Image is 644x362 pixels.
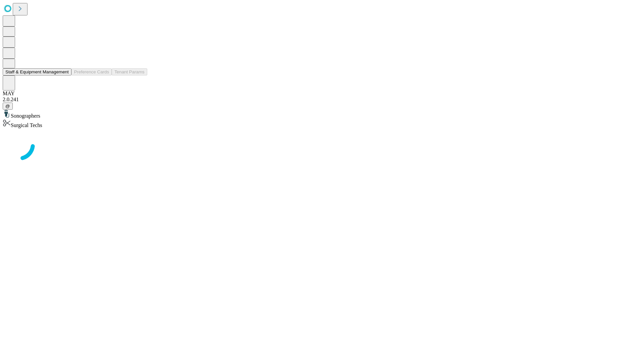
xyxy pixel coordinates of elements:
[3,110,641,119] div: Sonographers
[3,119,641,128] div: Surgical Techs
[3,90,641,97] div: MAY
[71,68,112,75] button: Preference Cards
[112,68,147,75] button: Tenant Params
[5,104,10,109] span: @
[3,97,641,103] div: 2.0.241
[3,68,71,75] button: Staff & Equipment Management
[3,103,13,110] button: @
